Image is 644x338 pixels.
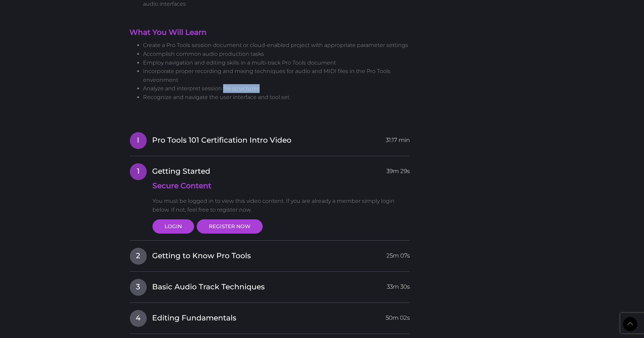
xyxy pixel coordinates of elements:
span: 39m 29s [386,163,410,175]
li: Incorporate proper recording and mixing techniques for audio and MIDI files in the Pro Tools envi... [143,67,416,84]
span: Getting to Know Pro Tools [152,251,251,261]
a: 4Editing Fundamentals50m 02s [129,310,410,324]
li: Employ navigation and editing skills in a multi-track Pro Tools document [143,58,416,67]
span: 31:17 min [386,132,410,144]
a: 3Basic Audio Track Techniques33m 30s [129,279,410,293]
span: 33m 30s [387,279,410,291]
span: Pro Tools 101 Certification Intro Video [152,135,291,146]
a: IPro Tools 101 Certification Intro Video31:17 min [129,132,410,146]
li: Accomplish common audio production tasks [143,50,416,58]
span: 50m 02s [386,310,410,322]
li: Create a Pro Tools session document or cloud-enabled project with appropriate parameter settings [143,41,416,50]
span: Editing Fundamentals [152,313,236,323]
h4: What You Will Learn [129,27,416,38]
a: 2Getting to Know Pro Tools25m 07s [129,247,410,262]
span: 3 [130,279,147,296]
h4: Secure Content [152,181,410,191]
span: 2 [130,248,147,265]
a: Back to Top [623,317,637,331]
a: LOGIN [152,219,194,234]
p: You must be logged in to view this video content. If you are already a member simply login below.... [152,197,410,214]
span: 4 [130,310,147,327]
span: Getting Started [152,166,210,177]
a: 1Getting Started39m 29s [129,163,410,177]
span: Basic Audio Track Techniques [152,282,265,292]
span: 25m 07s [386,248,410,260]
a: REGISTER NOW [197,219,263,234]
li: Analyze and interpret session file structures [143,84,416,93]
span: 1 [130,163,147,180]
span: I [130,132,147,149]
li: Recognize and navigate the user interface and tool set [143,93,416,102]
